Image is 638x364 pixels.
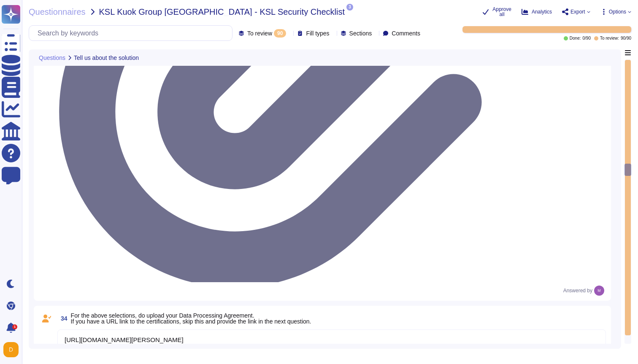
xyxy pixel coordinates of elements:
[57,315,68,321] span: 34
[39,55,65,61] span: Questions
[274,29,286,38] div: 90
[346,4,353,11] span: 3
[522,8,552,15] button: Analytics
[392,30,420,36] span: Comments
[609,9,626,14] span: Options
[600,36,619,40] span: To review:
[582,36,590,40] span: 0 / 90
[247,30,272,36] span: To review
[3,342,19,357] img: user
[306,30,329,36] span: Fill types
[12,324,17,329] div: 1
[349,30,372,36] span: Sections
[29,8,86,16] span: Questionnaires
[563,288,592,293] span: Answered by
[99,8,345,16] span: KSL Kuok Group [GEOGRAPHIC_DATA] - KSL Security Checklist
[621,36,631,40] span: 90 / 90
[532,9,552,14] span: Analytics
[2,340,24,359] button: user
[57,329,606,356] textarea: [URL][DOMAIN_NAME][PERSON_NAME]
[570,36,581,40] span: Done:
[33,26,232,40] input: Search by keywords
[482,7,511,17] button: Approve all
[492,7,511,17] span: Approve all
[594,286,604,296] img: user
[71,312,311,325] span: For the above selections, do upload your Data Processing Agreement. If you have a URL link to the...
[74,55,139,61] span: Tell us about the solution
[570,9,585,14] span: Export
